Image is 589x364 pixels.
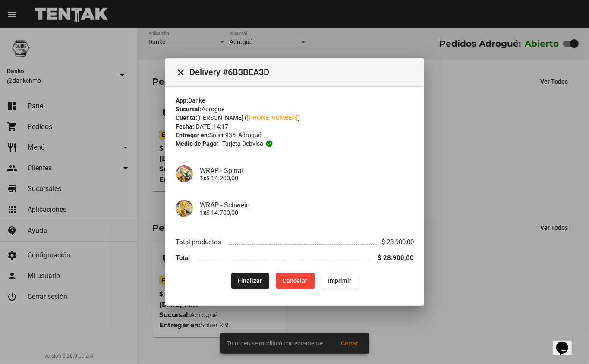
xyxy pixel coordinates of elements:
b: 1x [200,209,206,216]
div: [DATE] 14:17 [176,122,414,131]
img: 5308311e-6b54-4505-91eb-fc6b1a7bef64.png [176,200,193,217]
iframe: chat widget [553,329,580,355]
span: Imprimir [328,277,351,284]
p: $ 14.200,00 [200,175,414,182]
a: [PHONE_NUMBER] [247,114,298,121]
span: Tarjeta debvisa [222,139,263,148]
strong: Entregar en: [176,132,209,138]
button: Cancelar [276,273,314,289]
div: Adrogué [176,105,414,113]
div: Solier 935, Adrogué [176,131,414,139]
li: Total $ 28.900,00 [176,250,414,266]
img: 1a721365-f7f0-48f2-bc81-df1c02b576e7.png [176,165,193,182]
mat-icon: check_circle [265,140,273,147]
span: Delivery #6B3BEA3D [189,65,417,79]
button: Cerrar [172,63,189,81]
span: Cancelar [283,277,307,284]
strong: Medio de Pago: [176,139,218,148]
b: 1x [200,175,206,182]
strong: App: [176,97,188,104]
span: Finalizar [238,277,262,284]
strong: Cuenta: [176,114,197,121]
button: Imprimir [321,273,358,289]
strong: Sucursal: [176,106,202,113]
p: $ 14.700,00 [200,209,414,216]
button: Finalizar [231,273,269,289]
strong: Fecha: [176,123,194,130]
li: Total productos $ 28.900,00 [176,234,414,250]
h4: WRAP - Schwein [200,201,414,209]
div: Danke [176,96,414,105]
mat-icon: Cerrar [176,68,186,78]
h4: WRAP - Spinat [200,166,414,175]
div: [PERSON_NAME] ( ) [176,113,414,122]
